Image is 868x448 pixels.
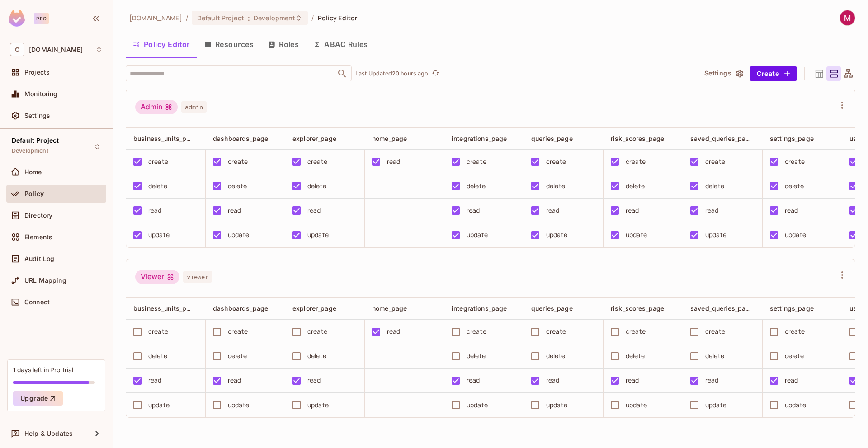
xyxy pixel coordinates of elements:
[129,14,182,22] span: the active workspace
[387,327,401,336] div: read
[34,13,49,24] div: Pro
[228,351,247,361] div: delete
[626,181,645,191] div: delete
[254,14,295,22] span: Development
[467,181,486,191] div: delete
[24,190,44,197] span: Policy
[148,400,170,410] div: update
[372,304,407,312] span: home_page
[307,351,326,361] div: delete
[387,157,401,167] div: read
[467,327,486,336] div: create
[148,375,162,385] div: read
[785,205,798,215] div: read
[626,327,646,336] div: create
[307,205,321,215] div: read
[307,327,327,336] div: create
[24,299,50,306] span: Connect
[611,304,664,312] span: risk_scores_page
[336,67,349,80] button: Open
[690,304,754,313] span: saved_queries_page
[24,277,66,284] span: URL Mapping
[705,400,726,410] div: update
[467,230,488,240] div: update
[785,351,804,361] div: delete
[705,351,724,361] div: delete
[705,327,725,336] div: create
[531,135,573,142] span: queries_page
[355,70,429,77] p: Last Updated 20 hours ago
[705,375,719,385] div: read
[228,157,248,167] div: create
[148,230,170,240] div: update
[626,400,647,410] div: update
[546,375,560,385] div: read
[29,46,83,53] span: Workspace: cyclops.security
[307,157,327,167] div: create
[306,33,375,56] button: ABAC Rules
[24,69,50,76] span: Projects
[228,400,249,410] div: update
[148,351,167,361] div: delete
[626,351,645,361] div: delete
[133,134,198,143] span: business_units_page
[705,181,724,191] div: delete
[546,205,560,215] div: read
[307,181,326,191] div: delete
[467,400,488,410] div: update
[750,66,797,81] button: Create
[186,14,188,22] li: /
[432,69,439,78] span: refresh
[546,230,567,240] div: update
[429,68,441,79] span: Click to refresh data
[785,230,806,240] div: update
[13,391,63,406] button: Upgrade
[197,33,261,56] button: Resources
[213,135,268,142] span: dashboards_page
[307,400,329,410] div: update
[785,157,805,167] div: create
[135,100,178,114] div: Admin
[690,134,754,143] span: saved_queries_page
[705,230,726,240] div: update
[24,212,52,219] span: Directory
[785,327,805,336] div: create
[307,230,329,240] div: update
[785,400,806,410] div: update
[24,233,52,241] span: Elements
[228,375,241,385] div: read
[148,181,167,191] div: delete
[133,304,198,313] span: business_units_page
[292,135,336,142] span: explorer_page
[247,14,250,22] span: :
[292,304,336,312] span: explorer_page
[24,112,50,119] span: Settings
[467,157,486,167] div: create
[467,351,486,361] div: delete
[785,375,798,385] div: read
[626,205,639,215] div: read
[307,375,321,385] div: read
[181,101,207,113] span: admin
[546,327,566,336] div: create
[467,205,480,215] div: read
[452,135,507,142] span: integrations_page
[24,90,58,98] span: Monitoring
[705,157,725,167] div: create
[546,400,567,410] div: update
[24,430,73,437] span: Help & Updates
[626,230,647,240] div: update
[9,10,25,27] img: SReyMgAAAABJRU5ErkJggg==
[12,147,48,154] span: Development
[770,304,814,312] span: settings_page
[261,33,306,56] button: Roles
[24,255,54,262] span: Audit Log
[213,304,268,312] span: dashboards_page
[372,135,407,142] span: home_page
[546,157,566,167] div: create
[531,304,573,312] span: queries_page
[546,181,565,191] div: delete
[183,271,212,283] span: viewer
[10,43,24,56] span: C
[785,181,804,191] div: delete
